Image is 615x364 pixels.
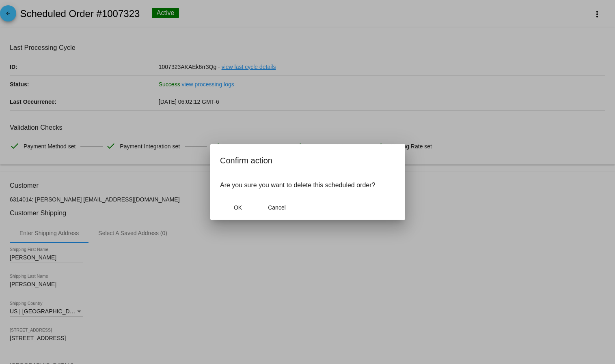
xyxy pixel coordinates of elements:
[268,204,286,211] span: Cancel
[220,200,256,215] button: Close dialog
[220,154,395,167] h2: Confirm action
[233,204,242,211] span: OK
[259,200,295,215] button: Close dialog
[220,182,395,189] p: Are you sure you want to delete this scheduled order?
